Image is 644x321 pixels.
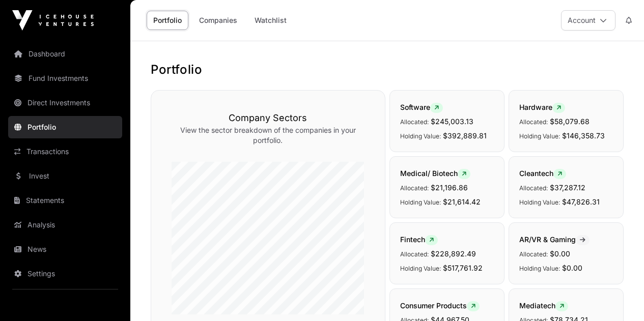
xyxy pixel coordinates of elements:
[400,184,429,192] span: Allocated:
[248,11,293,30] a: Watchlist
[400,103,443,111] span: Software
[431,183,468,192] span: $21,196.86
[443,131,487,140] span: $392,889.81
[519,132,560,140] span: Holding Value:
[8,43,122,65] a: Dashboard
[8,67,122,90] a: Fund Investments
[519,235,590,244] span: AR/VR & Gaming
[8,214,122,236] a: Analysis
[550,249,570,258] span: $0.00
[172,111,365,125] h3: Company Sectors
[8,189,122,212] a: Statements
[431,117,473,126] span: $245,003.13
[400,250,429,258] span: Allocated:
[519,250,548,258] span: Allocated:
[400,169,470,178] span: Medical/ Biotech
[147,11,188,30] a: Portfolio
[562,197,600,206] span: $47,826.31
[400,118,429,126] span: Allocated:
[12,10,94,31] img: Icehouse Ventures Logo
[431,249,476,258] span: $228,892.49
[400,265,441,272] span: Holding Value:
[400,235,438,244] span: Fintech
[172,125,365,145] p: View the sector breakdown of the companies in your portfolio.
[550,117,590,126] span: $58,079.68
[519,118,548,126] span: Allocated:
[561,10,615,31] button: Account
[443,264,483,272] span: $517,761.92
[519,301,568,310] span: Mediatech
[192,11,244,30] a: Companies
[151,62,624,78] h1: Portfolio
[519,198,560,206] span: Holding Value:
[8,92,122,114] a: Direct Investments
[562,131,605,140] span: $146,358.73
[8,116,122,138] a: Portfolio
[8,140,122,163] a: Transactions
[8,262,122,285] a: Settings
[8,165,122,187] a: Invest
[519,169,566,178] span: Cleantech
[562,264,582,272] span: $0.00
[400,132,441,140] span: Holding Value:
[400,198,441,206] span: Holding Value:
[8,238,122,260] a: News
[519,184,548,192] span: Allocated:
[519,103,565,111] span: Hardware
[550,183,585,192] span: $37,287.12
[400,301,480,310] span: Consumer Products
[593,272,644,321] iframe: Chat Widget
[519,265,560,272] span: Holding Value:
[443,197,481,206] span: $21,614.42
